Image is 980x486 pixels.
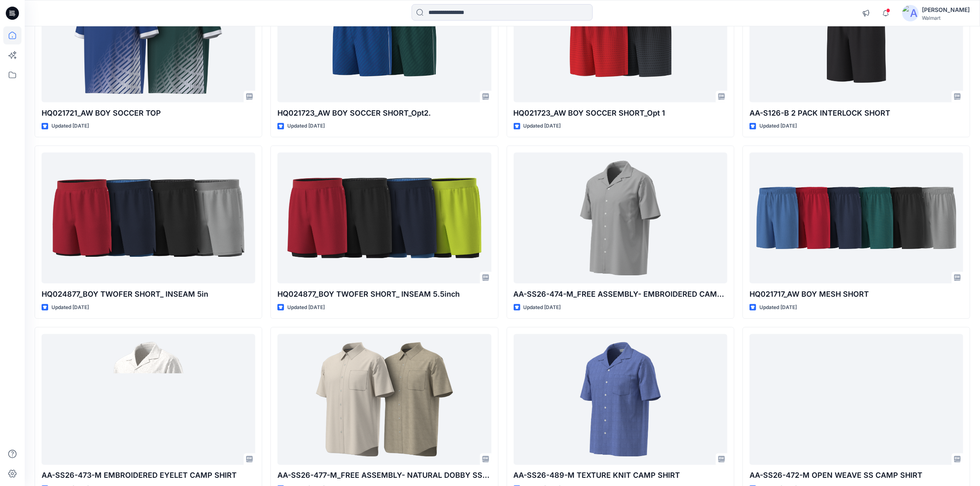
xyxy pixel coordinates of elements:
[922,15,970,21] div: Walmart
[51,303,89,312] p: Updated [DATE]
[750,153,963,284] a: HQ021717_AW BOY MESH SHORT
[514,107,727,119] p: HQ021723_AW BOY SOCCER SHORT_Opt 1
[277,153,491,284] a: HQ024877_BOY TWOFER SHORT_ INSEAM 5.5inch
[750,288,963,300] p: HQ021717_AW BOY MESH SHORT
[51,122,89,130] p: Updated [DATE]
[287,122,325,130] p: Updated [DATE]
[750,470,963,481] p: AA-SS26-472-M OPEN WEAVE SS CAMP SHIRT
[277,288,491,300] p: HQ024877_BOY TWOFER SHORT_ INSEAM 5.5inch
[922,5,970,15] div: [PERSON_NAME]
[277,470,491,481] p: AA-SS26-477-M_FREE ASSEMBLY- NATURAL DOBBY SS SHIRT
[42,153,255,284] a: HQ024877_BOY TWOFER SHORT_ INSEAM 5in
[42,288,255,300] p: HQ024877_BOY TWOFER SHORT_ INSEAM 5in
[42,470,255,481] p: AA-SS26-473-M EMBROIDERED EYELET CAMP SHIRT
[750,334,963,465] a: AA-SS26-472-M OPEN WEAVE SS CAMP SHIRT
[759,303,797,312] p: Updated [DATE]
[42,334,255,465] a: AA-SS26-473-M EMBROIDERED EYELET CAMP SHIRT
[514,288,727,300] p: AA-SS26-474-M_FREE ASSEMBLY- EMBROIDERED CAMP SHIRT
[277,107,491,119] p: HQ021723_AW BOY SOCCER SHORT_Opt2.
[902,5,919,21] img: avatar
[759,122,797,130] p: Updated [DATE]
[287,303,325,312] p: Updated [DATE]
[514,470,727,481] p: AA-SS26-489-M TEXTURE KNIT CAMP SHIRT
[277,334,491,465] a: AA-SS26-477-M_FREE ASSEMBLY- NATURAL DOBBY SS SHIRT
[514,334,727,465] a: AA-SS26-489-M TEXTURE KNIT CAMP SHIRT
[514,153,727,284] a: AA-SS26-474-M_FREE ASSEMBLY- EMBROIDERED CAMP SHIRT
[524,122,561,130] p: Updated [DATE]
[42,107,255,119] p: HQ021721_AW BOY SOCCER TOP
[750,107,963,119] p: AA-S126-B 2 PACK INTERLOCK SHORT
[524,303,561,312] p: Updated [DATE]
